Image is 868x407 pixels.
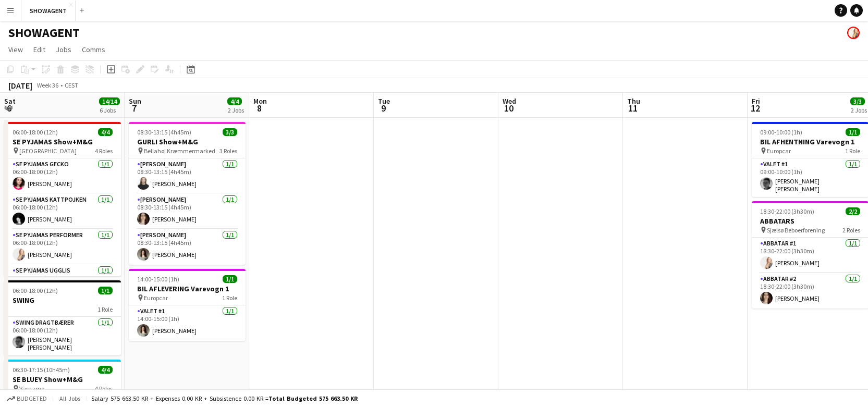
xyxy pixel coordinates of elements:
span: Bellahøj Kræmmermarked [144,147,215,155]
h3: SWING [4,295,121,305]
span: [GEOGRAPHIC_DATA] [19,147,77,155]
a: View [4,43,27,56]
span: Sat [4,96,16,106]
span: Europcar [144,294,168,302]
app-card-role: Valet #11/114:00-15:00 (1h)[PERSON_NAME] [129,305,246,341]
a: Comms [78,43,109,56]
app-card-role: SE PYJAMAS Performer1/106:00-18:00 (12h)[PERSON_NAME] [4,229,121,265]
a: Edit [29,43,50,56]
span: 12 [750,102,760,114]
span: Wed [503,96,516,106]
span: 1/1 [846,128,860,136]
div: 6 Jobs [100,106,119,114]
app-card-role: [PERSON_NAME]1/108:30-13:15 (4h45m)[PERSON_NAME] [129,194,246,229]
app-card-role: [PERSON_NAME]1/108:30-13:15 (4h45m)[PERSON_NAME] [129,158,246,194]
span: 1 Role [845,147,860,155]
span: All jobs [57,394,82,402]
span: 06:00-18:00 (12h) [13,287,58,294]
app-job-card: 06:00-18:00 (12h)1/1SWING1 RoleSWING Dragtbærer1/106:00-18:00 (12h)[PERSON_NAME] [PERSON_NAME] [P... [4,280,121,355]
span: Tue [378,96,390,106]
span: Jobs [56,45,71,54]
span: Europcar [767,147,791,155]
span: Edit [33,45,45,54]
span: 11 [626,102,640,114]
app-card-role: SE PYJAMAS UGGLIS1/106:00-18:00 (12h) [4,265,121,300]
span: 4 Roles [95,385,113,392]
span: 3/3 [223,128,237,136]
app-user-avatar: Carolina Lybeck-Nørgaard [847,27,860,39]
app-card-role: SE PYJAMAS GECKO1/106:00-18:00 (12h)[PERSON_NAME] [4,158,121,194]
div: [DATE] [8,80,32,91]
span: Sun [129,96,141,106]
h1: SHOWAGENT [8,25,80,41]
a: Jobs [52,43,76,56]
span: Week 36 [34,81,60,89]
span: 14:00-15:00 (1h) [137,275,179,283]
app-card-role: SE PYJAMAS KATTPOJKEN1/106:00-18:00 (12h)[PERSON_NAME] [4,194,121,229]
span: 3 Roles [219,147,237,155]
span: 6 [3,102,16,114]
span: 4/4 [98,128,113,136]
span: 8 [252,102,267,114]
span: 1/1 [98,287,113,294]
app-job-card: 14:00-15:00 (1h)1/1BIL AFLEVERING Varevogn 1 Europcar1 RoleValet #11/114:00-15:00 (1h)[PERSON_NAME] [129,269,246,341]
h3: GURLI Show+M&G [129,137,246,146]
app-job-card: 06:00-18:00 (12h)4/4SE PYJAMAS Show+M&G [GEOGRAPHIC_DATA]4 RolesSE PYJAMAS GECKO1/106:00-18:00 (1... [4,122,121,276]
span: 1 Role [222,294,237,302]
h3: SE PYJAMAS Show+M&G [4,137,121,146]
span: 9 [376,102,390,114]
span: 4/4 [227,97,242,105]
span: 09:00-10:00 (1h) [760,128,802,136]
span: 14/14 [99,97,120,105]
div: 2 Jobs [228,106,244,114]
div: Salary 575 663.50 KR + Expenses 0.00 KR + Subsistence 0.00 KR = [91,394,358,402]
span: Thu [627,96,640,106]
span: 1/1 [223,275,237,283]
span: 2/2 [846,207,860,215]
span: 1 Role [97,305,113,313]
span: 2 Roles [842,226,860,234]
span: 4/4 [98,366,113,374]
app-card-role: SWING Dragtbærer1/106:00-18:00 (12h)[PERSON_NAME] [PERSON_NAME] [PERSON_NAME] [4,317,121,355]
span: 08:30-13:15 (4h45m) [137,128,191,136]
span: 18:30-22:00 (3h30m) [760,207,814,215]
app-job-card: 08:30-13:15 (4h45m)3/3GURLI Show+M&G Bellahøj Kræmmermarked3 Roles[PERSON_NAME]1/108:30-13:15 (4h... [129,122,246,265]
span: Mon [253,96,267,106]
span: 3/3 [850,97,865,105]
button: Budgeted [5,393,48,404]
span: 06:30-17:15 (10h45m) [13,366,70,374]
span: 06:00-18:00 (12h) [13,128,58,136]
span: Comms [82,45,105,54]
button: SHOWAGENT [21,1,76,21]
span: View [8,45,23,54]
h3: BIL AFLEVERING Varevogn 1 [129,284,246,293]
div: CEST [65,81,78,89]
span: 10 [501,102,516,114]
span: 7 [127,102,141,114]
span: Total Budgeted 575 663.50 KR [268,394,358,402]
div: 2 Jobs [851,106,867,114]
span: Värnamo [19,385,44,392]
h3: SE BLUEY Show+M&G [4,375,121,384]
span: Fri [752,96,760,106]
span: Budgeted [17,395,47,402]
app-card-role: [PERSON_NAME]1/108:30-13:15 (4h45m)[PERSON_NAME] [129,229,246,265]
span: 4 Roles [95,147,113,155]
span: Sjælsø Beboerforening [767,226,825,234]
